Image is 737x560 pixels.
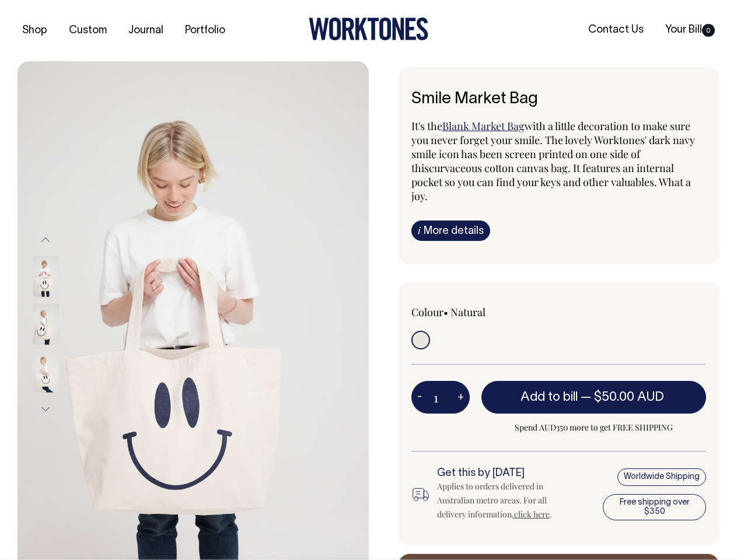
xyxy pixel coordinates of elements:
span: $50.00 AUD [594,391,664,403]
button: Previous [37,226,54,253]
a: Contact Us [584,20,648,40]
div: Colour [411,305,529,319]
a: Custom [64,21,111,40]
a: Portfolio [180,21,230,40]
span: Spend AUD350 more to get FREE SHIPPING [481,421,707,435]
a: iMore details [411,220,490,241]
button: Next [37,396,54,422]
span: curvaceous cotton canvas bag. It features an internal pocket so you can find your keys and other ... [411,161,691,203]
span: — [581,391,667,403]
a: click here [514,509,550,520]
img: Smile Market Bag [33,304,59,345]
h6: Get this by [DATE] [437,468,572,480]
img: Smile Market Bag [33,256,59,297]
h6: Smile Market Bag [411,90,707,108]
button: + [452,386,470,409]
span: • [443,305,448,319]
button: Add to bill —$50.00 AUD [481,381,707,414]
span: i [418,224,421,236]
span: 0 [702,24,715,37]
a: Journal [124,21,168,40]
a: Your Bill0 [661,20,719,40]
label: Natural [450,305,485,319]
p: It's the with a little decoration to make sure you never forget your smile. The lovely Worktones'... [411,119,707,203]
button: - [411,386,428,409]
span: Add to bill [521,391,578,403]
div: Applies to orders delivered in Australian metro areas. For all delivery information, . [437,480,572,521]
img: Smile Market Bag [33,352,59,393]
a: Shop [18,21,52,40]
a: Blank Market Bag [442,119,525,133]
